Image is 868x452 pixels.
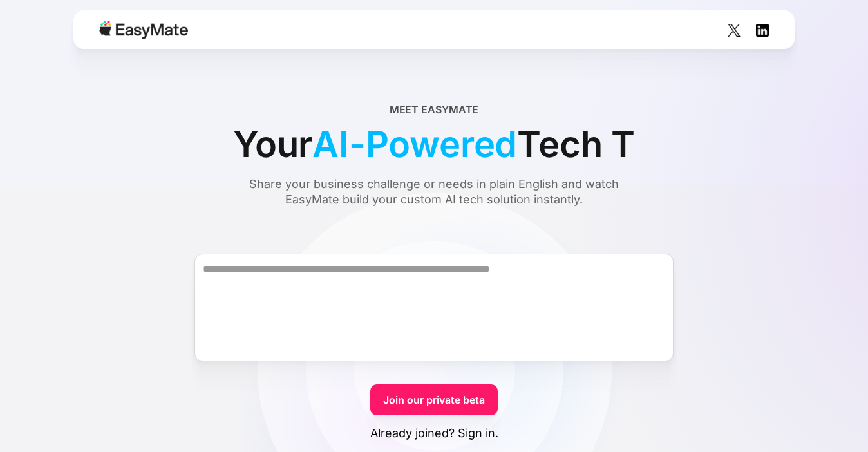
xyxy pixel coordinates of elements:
div: Share your business challenge or needs in plain English and watch EasyMate build your custom AI t... [225,176,643,207]
span: Tech T [517,117,635,171]
span: AI-Powered [312,117,517,171]
div: Meet EasyMate [390,102,479,117]
img: Easymate logo [99,21,188,39]
div: Your [233,117,635,171]
form: Form [31,231,837,441]
a: Join our private beta [370,384,498,415]
img: Social Icon [728,24,741,37]
img: Social Icon [756,24,769,37]
a: Already joined? Sign in. [370,426,498,441]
